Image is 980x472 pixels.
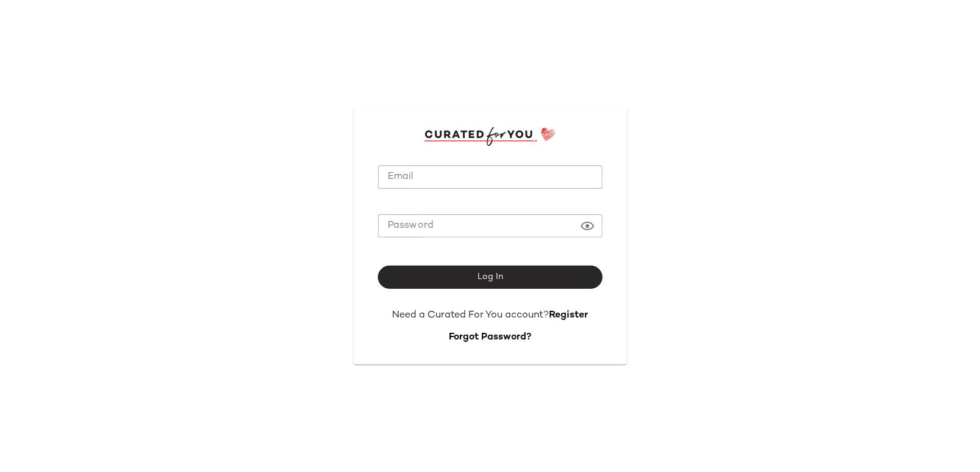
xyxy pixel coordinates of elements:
[477,272,503,282] span: Log In
[549,310,588,321] a: Register
[392,310,549,321] span: Need a Curated For You account?
[378,266,603,289] button: Log In
[424,127,556,145] img: cfy_login_logo.DGdB1djN.svg
[449,332,531,343] a: Forgot Password?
